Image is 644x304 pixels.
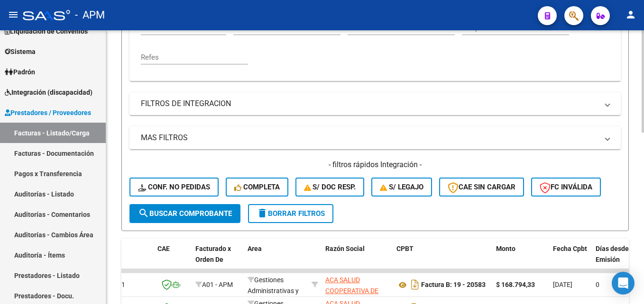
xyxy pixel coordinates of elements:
mat-expansion-panel-header: FILTROS DE INTEGRACION [129,92,621,115]
datatable-header-cell: Area [244,239,308,280]
span: 0 [596,281,599,288]
span: Liquidación de Convenios [5,26,88,36]
mat-icon: delete [257,207,268,219]
strong: $ 168.794,33 [496,281,535,288]
button: Conf. no pedidas [129,178,219,197]
datatable-header-cell: Razón Social [322,239,393,280]
mat-icon: person [625,9,636,20]
mat-panel-title: FILTROS DE INTEGRACION [141,98,598,109]
span: CPBT [396,245,414,252]
button: Buscar Comprobante [129,204,240,223]
span: CAE [157,245,170,252]
span: Fecha Cpbt [553,245,587,252]
span: Razón Social [325,245,365,252]
datatable-header-cell: Fecha Cpbt [549,239,592,280]
span: Completa [234,183,280,191]
span: Padrón [5,67,35,77]
span: Prestadores / Proveedores [5,107,91,118]
button: S/ legajo [371,178,432,197]
span: Borrar Filtros [257,209,325,218]
button: CAE SIN CARGAR [439,178,524,197]
datatable-header-cell: CPBT [393,239,492,280]
span: FC Inválida [540,183,592,191]
span: Buscar Comprobante [138,209,232,218]
h4: - filtros rápidos Integración - [129,160,621,170]
datatable-header-cell: Días desde Emisión [592,239,635,280]
span: Integración (discapacidad) [5,87,92,98]
mat-icon: menu [8,9,19,20]
button: S/ Doc Resp. [295,178,365,197]
i: Descargar documento [409,277,421,292]
div: Open Intercom Messenger [612,272,635,295]
span: - APM [75,5,105,26]
span: S/ Doc Resp. [304,183,356,191]
span: Area [248,245,262,252]
span: Monto [496,245,515,252]
span: [DATE] [553,281,572,288]
button: Completa [226,178,288,197]
span: Días desde Emisión [596,245,629,263]
span: A01 - APM [202,281,233,288]
button: FC Inválida [531,178,601,197]
span: Facturado x Orden De [195,245,231,263]
datatable-header-cell: ID [106,239,154,280]
mat-icon: search [138,207,149,219]
button: Borrar Filtros [248,204,333,223]
mat-panel-title: MAS FILTROS [141,133,598,143]
div: 30604958640 [325,275,389,295]
mat-expansion-panel-header: MAS FILTROS [129,126,621,149]
datatable-header-cell: Monto [492,239,549,280]
span: S/ legajo [380,183,423,191]
datatable-header-cell: CAE [154,239,192,280]
datatable-header-cell: Facturado x Orden De [192,239,244,280]
span: CAE SIN CARGAR [448,183,515,191]
span: Sistema [5,46,36,57]
span: Conf. no pedidas [138,183,210,191]
strong: Factura B: 19 - 20583 [421,281,486,289]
